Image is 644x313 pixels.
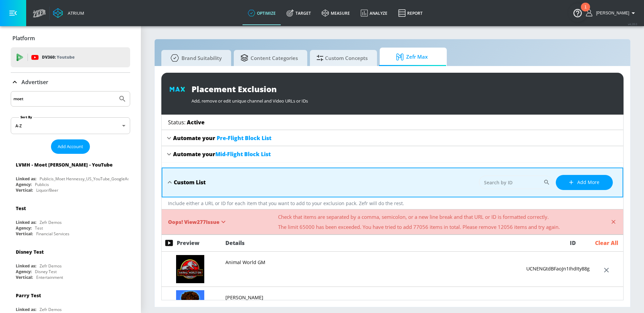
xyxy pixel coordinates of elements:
[162,146,623,162] div: Automate yourMid-Flight Block List
[526,265,590,272] p: UCNENGtdBFaoJn1IhdIty88g
[11,117,130,134] div: A-Z
[58,143,83,150] span: Add Account
[225,258,265,266] a: Animal World GM
[35,182,49,187] div: Publicis
[393,1,428,25] a: Report
[569,178,599,187] span: Add more
[57,54,74,61] p: Youtube
[176,255,204,283] img: UCNENGtdBFaoJn1IhdIty88g
[11,156,130,195] div: LVMH - Moet [PERSON_NAME] - YouTubeLinked as:Publicis_Moet Hennessy_US_YouTube_GoogleAdsAgency:Pu...
[11,47,130,67] div: DV360: Youtube
[16,225,32,231] div: Agency:
[225,259,265,266] p: Animal World GM
[16,292,41,299] div: Parry Test
[13,95,115,103] input: Search by name
[16,220,36,225] div: Linked as:
[35,225,43,231] div: Test
[595,239,618,247] span: Clear All
[16,263,36,269] div: Linked as:
[173,134,271,142] div: Automate your
[16,307,36,312] div: Linked as:
[40,307,62,312] div: Zefr Demos
[36,274,63,280] div: Entertainment
[278,224,560,230] span: The limit 65000 has been exceeded. You have tried to add 77056 items in total. Please remove 1205...
[570,239,576,247] span: ID
[168,50,222,66] span: Brand Suitability
[16,162,113,168] div: LVMH - Moet [PERSON_NAME] - YouTube
[192,83,615,95] div: Placement Exclusion
[11,244,130,282] div: Disney TestLinked as:Zefr DemosAgency:Disney TestVertical:Entertainment
[174,179,206,186] div: Custom List
[162,168,623,197] div: Custom ListSearch by IDAdd more
[16,176,36,182] div: Linked as:
[16,205,26,211] div: Test
[162,130,623,146] div: Automate your Pre-Flight Block List
[217,134,271,142] span: Pre-Flight Block List
[11,200,130,238] div: TestLinked as:Zefr DemosAgency:TestVertical:Financial Services
[187,119,205,126] span: Active
[36,231,69,237] div: Financial Services
[16,249,44,255] div: Disney Test
[11,29,130,48] div: Platform
[556,175,613,190] button: Add more
[173,150,271,158] div: Automate your
[215,150,271,158] span: Mid-Flight Block List
[593,11,629,15] span: login as: casey.cohen@zefr.com
[16,187,33,193] div: Vertical:
[479,176,543,189] input: Search by ID
[568,3,587,22] button: Open Resource Center, 1 new notification
[584,7,587,16] div: 1
[51,139,90,154] button: Add Account
[11,73,130,91] div: Advertiser
[19,115,34,119] label: Sort By
[21,78,48,86] p: Advertiser
[42,54,74,61] p: DV360:
[225,294,263,301] p: [PERSON_NAME]
[316,1,355,25] a: measure
[40,220,62,225] div: Zefr Demos
[225,239,245,247] span: Details
[35,269,57,274] div: Disney Test
[479,176,552,189] div: Search by ID
[281,1,316,25] a: Target
[65,10,84,16] div: Atrium
[628,22,637,26] span: v 4.28.0
[278,213,560,220] span: Check that items are separated by a comma, semicolon, or a new line break and that URL or ID is f...
[240,50,298,66] span: Content Categories
[16,182,32,187] div: Agency:
[162,197,623,209] div: Include either a URL or ID for each item that you want to add to your exclusion pack. Zefr will d...
[115,91,130,106] button: Submit Search
[192,95,615,104] div: Add, remove or edit unique channel and Video URLs or IDs
[168,119,205,126] div: Status:
[586,9,637,17] button: [PERSON_NAME]
[243,1,281,25] a: optimize
[16,231,33,237] div: Vertical:
[386,49,437,65] span: Zefr Max
[16,274,33,280] div: Vertical:
[355,1,393,25] a: Analyze
[36,187,58,193] div: Liquor/Beer
[53,8,84,18] a: Atrium
[177,239,200,247] span: Preview
[168,218,227,226] div: Oops! View277Issue
[40,176,132,182] div: Publicis_Moet Hennessy_US_YouTube_GoogleAds
[317,50,368,66] span: Custom Concepts
[40,263,62,269] div: Zefr Demos
[12,35,35,42] p: Platform
[225,294,263,301] a: [PERSON_NAME]
[16,269,32,274] div: Agency:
